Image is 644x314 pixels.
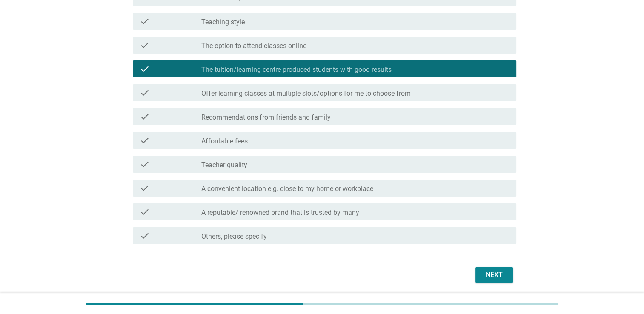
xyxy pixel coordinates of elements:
[475,267,513,283] button: Next
[201,161,247,169] label: Teacher quality
[140,88,150,98] i: check
[140,135,150,146] i: check
[201,42,306,50] label: The option to attend classes online
[140,40,150,50] i: check
[201,137,248,146] label: Affordable fees
[140,159,150,169] i: check
[201,232,267,241] label: Others, please specify
[201,113,331,122] label: Recommendations from friends and family
[140,231,150,241] i: check
[140,16,150,26] i: check
[482,270,506,280] div: Next
[201,185,373,193] label: A convenient location e.g. close to my home or workplace
[201,18,245,26] label: Teaching style
[201,208,359,217] label: A reputable/ renowned brand that is trusted by many
[201,66,392,74] label: The tuition/learning centre produced students with good results
[201,89,411,98] label: Offer learning classes at multiple slots/options for me to choose from
[140,111,150,122] i: check
[140,207,150,217] i: check
[140,183,150,193] i: check
[140,64,150,74] i: check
